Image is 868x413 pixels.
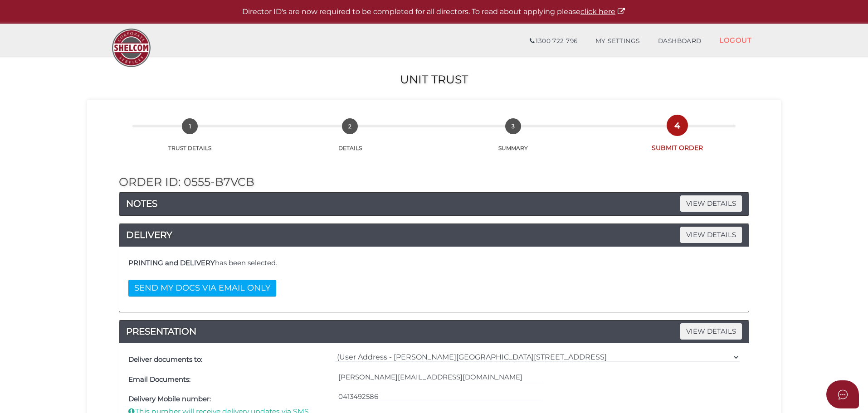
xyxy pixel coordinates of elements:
[338,392,544,402] input: Please enter a valid 10-digit phone number
[596,127,758,152] a: 4SUBMIT ORDER
[342,118,358,134] span: 2
[649,32,711,50] a: DASHBOARD
[505,118,521,134] span: 3
[128,259,740,267] h4: has been selected.
[680,227,742,243] span: VIEW DETAILS
[110,128,270,152] a: 1TRUST DETAILS
[826,380,859,408] button: Open asap
[710,31,761,49] a: LOGOUT
[580,7,626,16] a: click here
[128,375,190,384] b: Email Documents:
[119,228,749,242] h4: DELIVERY
[128,280,276,296] button: SEND MY DOCS VIA EMAIL ONLY
[119,176,749,189] h2: Order ID: 0555-b7vcb
[107,24,155,72] img: Logo
[182,118,198,134] span: 1
[119,196,749,211] a: NOTESVIEW DETAILS
[680,195,742,211] span: VIEW DETAILS
[521,32,586,50] a: 1300 722 796
[586,32,649,50] a: MY SETTINGS
[128,258,215,267] b: PRINTING and DELIVERY
[680,323,742,339] span: VIEW DETAILS
[119,228,749,242] a: DELIVERYVIEW DETAILS
[270,128,430,152] a: 2DETAILS
[119,324,749,339] h4: PRESENTATION
[119,324,749,339] a: PRESENTATIONVIEW DETAILS
[430,128,596,152] a: 3SUMMARY
[669,117,685,133] span: 4
[23,7,845,17] p: Director ID's are now required to be completed for all directors. To read about applying please
[119,196,749,211] h4: NOTES
[128,355,202,364] b: Deliver documents to:
[128,394,211,403] b: Delivery Mobile number:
